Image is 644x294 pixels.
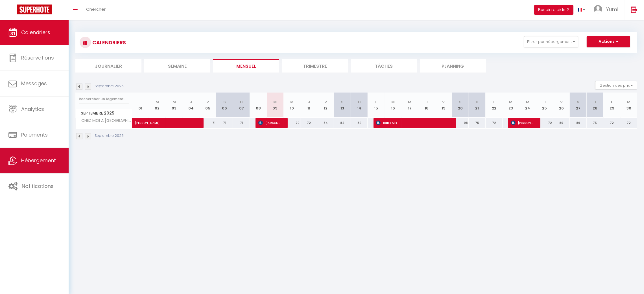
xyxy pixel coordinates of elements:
abbr: S [341,99,344,105]
span: [PERSON_NAME] [258,117,281,128]
abbr: D [594,99,597,105]
div: 75 [587,118,604,128]
th: 11 [300,93,317,118]
div: 72 [536,118,553,128]
th: 08 [250,93,267,118]
h3: CALENDRIERS [91,36,126,49]
span: Calendriers [21,29,50,36]
div: 70 [283,118,300,128]
abbr: S [459,99,462,105]
th: 16 [385,93,401,118]
div: 82 [351,118,368,128]
abbr: M [173,99,176,105]
abbr: M [509,99,512,105]
th: 30 [620,93,637,118]
abbr: M [290,99,294,105]
div: 84 [334,118,351,128]
p: Septembre 2025 [95,133,124,139]
div: 75 [469,118,486,128]
th: 25 [536,93,553,118]
abbr: D [358,99,361,105]
abbr: L [139,99,141,105]
th: 03 [166,93,183,118]
th: 14 [351,93,368,118]
th: 07 [233,93,250,118]
abbr: J [190,99,192,105]
th: 23 [503,93,519,118]
th: 15 [368,93,385,118]
abbr: M [273,99,277,105]
abbr: J [425,99,428,105]
th: 17 [401,93,418,118]
th: 01 [132,93,149,118]
button: Actions [587,36,630,47]
th: 29 [603,93,620,118]
li: Planning [420,59,486,73]
div: 72 [620,118,637,128]
div: 72 [603,118,620,128]
th: 22 [486,93,503,118]
li: Semaine [144,59,210,73]
th: 27 [570,93,587,118]
li: Tâches [351,59,417,73]
th: 24 [519,93,536,118]
button: Gestion des prix [595,81,637,89]
abbr: D [240,99,243,105]
li: Journalier [75,59,141,73]
abbr: V [560,99,563,105]
th: 19 [435,93,452,118]
abbr: M [156,99,159,105]
div: 72 [486,118,503,128]
span: Barre Alix [376,117,449,128]
span: Réservations [21,54,54,61]
abbr: M [526,99,529,105]
th: 02 [149,93,166,118]
th: 06 [216,93,233,118]
span: Paiements [21,131,48,138]
div: 89 [553,118,570,128]
span: Chercher [86,6,106,12]
th: 13 [334,93,351,118]
span: Yumi [606,6,618,13]
th: 20 [452,93,469,118]
abbr: L [611,99,613,105]
a: [PERSON_NAME] [132,118,149,128]
th: 04 [182,93,199,118]
div: 71 [233,118,250,128]
th: 28 [587,93,604,118]
abbr: J [543,99,546,105]
div: 84 [317,118,334,128]
th: 09 [267,93,284,118]
div: 72 [300,118,317,128]
img: logout [631,6,638,13]
div: 71 [199,118,216,128]
span: [PERSON_NAME] [135,115,187,125]
th: 05 [199,93,216,118]
th: 18 [418,93,435,118]
li: Trimestre [282,59,348,73]
span: [PERSON_NAME] [511,117,534,128]
abbr: L [257,99,259,105]
button: Ouvrir le widget de chat LiveChat [5,2,21,19]
abbr: L [375,99,377,105]
button: Besoin d'aide ? [534,5,573,15]
abbr: L [493,99,495,105]
li: Mensuel [213,59,279,73]
th: 10 [283,93,300,118]
div: 86 [570,118,587,128]
abbr: D [476,99,479,105]
span: Analytics [21,106,44,113]
abbr: J [308,99,310,105]
div: 98 [452,118,469,128]
abbr: S [223,99,226,105]
span: Septembre 2025 [76,109,132,117]
abbr: M [627,99,630,105]
abbr: S [577,99,579,105]
button: Filtrer par hébergement [524,36,578,47]
th: 26 [553,93,570,118]
abbr: V [442,99,445,105]
span: Notifications [22,183,54,190]
div: 71 [216,118,233,128]
span: CHEZ MOI A [GEOGRAPHIC_DATA] [77,118,133,124]
span: Hébergement [21,157,56,164]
